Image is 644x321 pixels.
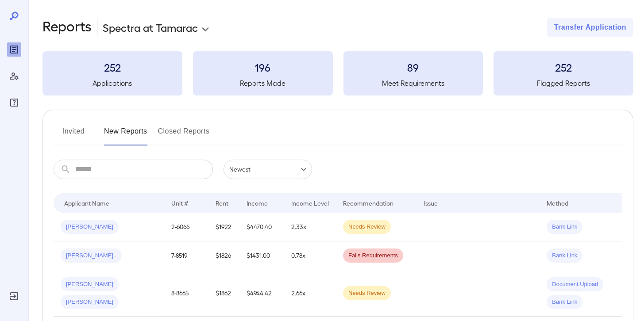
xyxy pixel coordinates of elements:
td: $1431.00 [239,241,284,270]
button: New Reports [104,124,147,145]
span: [PERSON_NAME] [61,223,119,231]
h2: Reports [42,18,92,37]
td: 2-6066 [164,213,208,241]
div: Income [247,198,268,208]
div: Applicant Name [64,198,109,208]
td: 7-8519 [164,241,208,270]
h3: 252 [494,60,633,74]
div: Recommendation [343,198,393,208]
h3: 196 [193,60,333,74]
p: Spectra at Tamarac [103,20,198,34]
div: Log Out [7,289,21,303]
h3: 89 [343,60,483,74]
div: Income Level [291,198,329,208]
button: Closed Reports [158,124,210,145]
td: $1862 [208,270,239,317]
h3: 252 [42,60,182,74]
span: [PERSON_NAME] [61,280,119,289]
h5: Applications [42,78,182,88]
div: Reports [7,42,21,57]
td: 0.78x [284,241,336,270]
div: Manage Users [7,69,21,83]
span: Needs Review [343,223,391,231]
summary: 252Applications196Reports Made89Meet Requirements252Flagged Reports [42,51,633,96]
td: 2.66x [284,270,336,317]
span: [PERSON_NAME] [61,298,119,306]
td: $1922 [208,213,239,241]
td: $4944.42 [239,270,284,317]
span: Bank Link [547,252,582,260]
span: Bank Link [547,298,582,306]
div: Method [547,198,568,208]
span: Document Upload [547,280,603,289]
span: Needs Review [343,289,391,298]
div: Newest [224,160,312,179]
td: 8-8665 [164,270,208,317]
h5: Reports Made [193,78,333,88]
span: [PERSON_NAME].. [61,252,122,260]
span: Bank Link [547,223,582,231]
div: Issue [424,198,438,208]
h5: Flagged Reports [494,78,633,88]
h5: Meet Requirements [343,78,483,88]
button: Transfer Application [547,18,633,37]
button: Invited [54,124,93,145]
td: $4470.40 [239,213,284,241]
td: $1826 [208,241,239,270]
div: Unit # [171,198,188,208]
span: Fails Requirements [343,252,403,260]
div: Rent [216,198,230,208]
div: FAQ [7,96,21,110]
td: 2.33x [284,213,336,241]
